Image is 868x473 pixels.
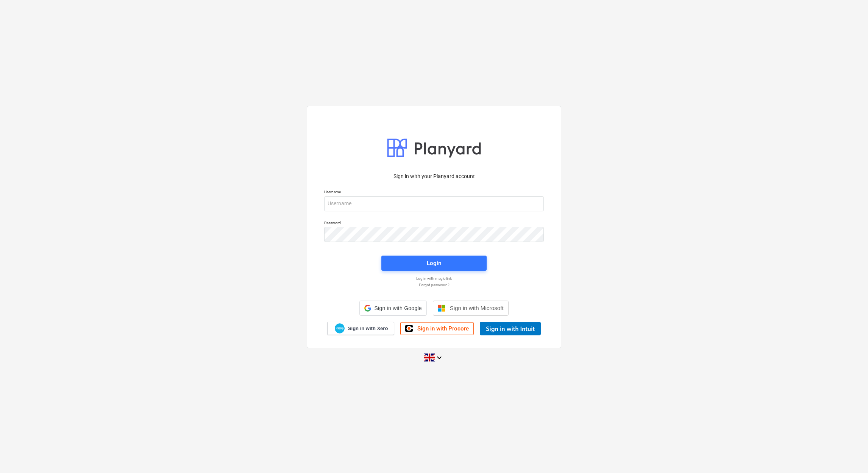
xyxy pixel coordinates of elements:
div: Sign in with Google [359,301,426,316]
div: Login [427,258,441,268]
a: Sign in with Procore [400,322,474,335]
span: Sign in with Procore [417,325,469,332]
span: Sign in with Microsoft [450,305,504,311]
p: Sign in with your Planyard account [324,172,544,180]
p: Username [324,189,544,196]
button: Login [381,256,487,271]
span: Sign in with Google [374,305,422,311]
img: Xero logo [335,323,345,333]
a: Log in with magic link [320,276,548,281]
i: keyboard_arrow_down [435,353,444,362]
span: Sign in with Xero [348,325,388,332]
p: Password [324,220,544,227]
a: Forgot password? [320,282,548,287]
a: Sign in with Xero [327,322,395,335]
img: Microsoft logo [438,304,445,312]
input: Username [324,196,544,211]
